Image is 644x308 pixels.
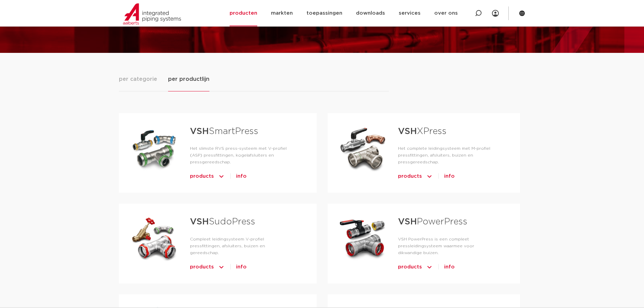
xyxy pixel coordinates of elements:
[119,75,157,83] span: per categorie
[190,262,214,273] span: products
[398,127,447,136] a: VSHXPress
[444,262,455,273] a: info
[190,217,209,226] strong: VSH
[190,145,295,165] p: Het slimste RVS press-systeem met V-profiel (ASP) pressfittingen, kogelafsluiters en pressgereeds...
[426,171,433,182] img: icon-chevron-up-1.svg
[398,127,417,136] strong: VSH
[236,171,247,182] a: info
[398,262,422,273] span: products
[398,171,422,182] span: products
[168,75,209,83] span: per productlijn
[218,262,225,273] img: icon-chevron-up-1.svg
[190,127,258,136] a: VSHSmartPress
[190,127,209,136] strong: VSH
[398,236,498,256] p: VSH PowerPress is een compleet pressleidingsysteem waarmee voor dikwandige buizen.
[398,217,417,226] strong: VSH
[398,145,498,165] p: Het complete leidingsysteem met M-profiel pressfittingen, afsluiters, buizen en pressgereedschap.
[218,171,225,182] img: icon-chevron-up-1.svg
[444,171,455,182] a: info
[236,262,247,273] a: info
[190,217,255,226] a: VSHSudoPress
[190,171,214,182] span: products
[426,262,433,273] img: icon-chevron-up-1.svg
[398,217,467,226] a: VSHPowerPress
[190,236,295,256] p: Compleet leidingsysteem V-profiel pressfittingen, afsluiters, buizen en gereedschap.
